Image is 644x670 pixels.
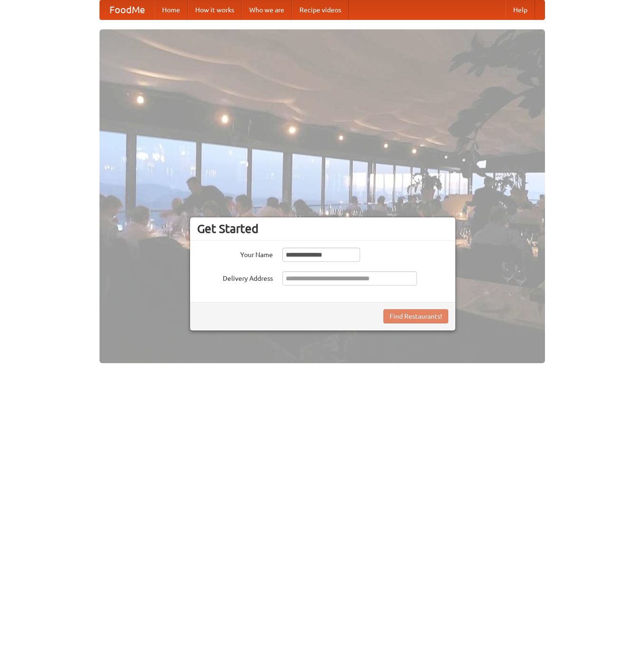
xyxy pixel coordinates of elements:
[197,222,448,236] h3: Get Started
[197,271,273,283] label: Delivery Address
[242,0,292,19] a: Who we are
[506,0,535,19] a: Help
[383,309,448,323] button: Find Restaurants!
[197,248,273,259] label: Your Name
[188,0,242,19] a: How it works
[100,0,154,19] a: FoodMe
[154,0,188,19] a: Home
[292,0,349,19] a: Recipe videos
